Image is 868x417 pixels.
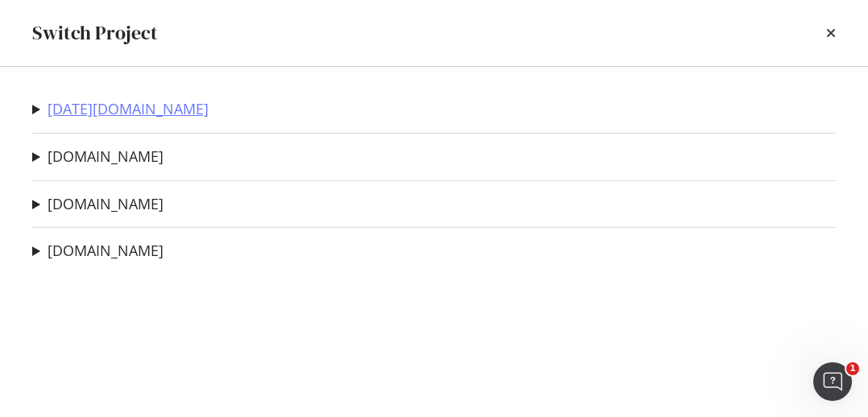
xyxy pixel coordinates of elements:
[846,362,859,375] span: 1
[32,19,158,47] div: Switch Project
[32,99,209,120] summary: [DATE][DOMAIN_NAME]
[48,196,163,213] a: [DOMAIN_NAME]
[826,19,836,47] div: times
[48,148,163,165] a: [DOMAIN_NAME]
[48,101,209,118] a: [DATE][DOMAIN_NAME]
[48,242,163,259] a: [DOMAIN_NAME]
[813,362,852,401] iframe: Intercom live chat
[32,147,163,167] summary: [DOMAIN_NAME]
[32,241,163,262] summary: [DOMAIN_NAME]
[32,194,163,215] summary: [DOMAIN_NAME]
